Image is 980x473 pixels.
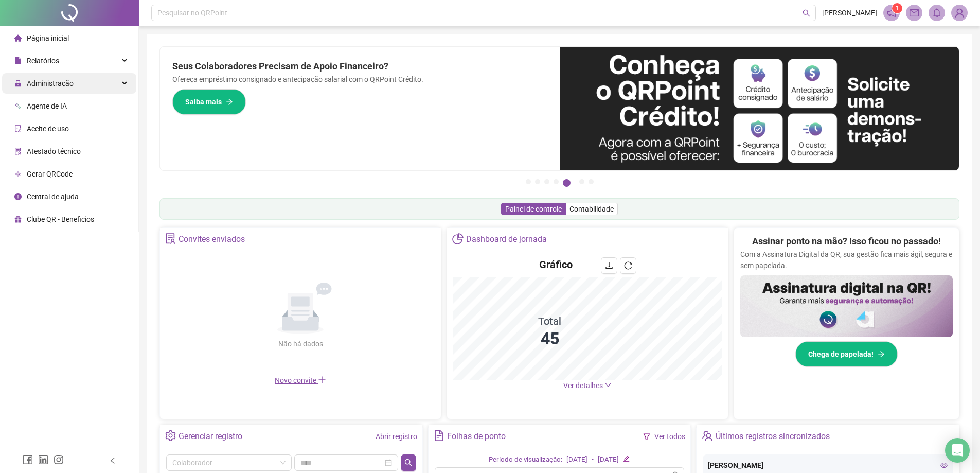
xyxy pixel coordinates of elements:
span: arrow-right [226,98,233,106]
span: pie-chart [452,233,463,244]
span: solution [14,148,22,155]
span: Aceite de uso [27,125,69,133]
span: eye [940,462,948,469]
span: search [404,459,413,467]
div: Convites enviados [179,231,245,248]
button: 4 [554,179,559,184]
span: Página inicial [27,34,69,42]
span: Administração [27,79,74,87]
span: Agente de IA [27,102,67,110]
button: 2 [535,179,540,184]
a: Ver todos [654,432,685,441]
div: Últimos registros sincronizados [716,428,830,445]
img: banner%2F11e687cd-1386-4cbd-b13b-7bd81425532d.png [560,47,959,170]
button: 6 [579,179,584,184]
sup: 1 [892,3,902,13]
h2: Seus Colaboradores Precisam de Apoio Financeiro? [172,59,547,74]
button: 3 [544,179,549,184]
span: notification [887,8,896,17]
div: Período de visualização: [489,454,562,465]
button: 1 [526,179,531,184]
span: [PERSON_NAME] [822,7,877,19]
span: edit [623,456,630,462]
span: audit [14,125,22,132]
img: 78556 [952,5,967,21]
span: lock [14,80,22,87]
span: bell [932,8,941,17]
span: file-text [434,430,444,441]
span: instagram [54,454,64,465]
h2: Assinar ponto na mão? Isso ficou no passado! [752,234,941,249]
span: Saiba mais [185,96,222,108]
span: Clube QR - Beneficios [27,215,94,223]
div: [DATE] [598,454,619,465]
span: filter [643,433,650,440]
span: mail [910,8,919,17]
span: search [803,9,810,17]
span: facebook [23,454,33,465]
button: Saiba mais [172,89,246,115]
div: [PERSON_NAME] [708,460,948,471]
div: - [592,454,594,465]
div: Não há dados [253,338,348,349]
button: 7 [589,179,594,184]
span: qrcode [14,170,22,178]
span: plus [318,376,326,384]
span: file [14,57,22,64]
span: Central de ajuda [27,192,79,201]
div: Gerenciar registro [179,428,242,445]
span: Chega de papelada! [808,348,874,360]
button: Chega de papelada! [795,341,898,367]
button: 5 [563,179,571,187]
span: home [14,34,22,42]
span: Ver detalhes [563,381,603,390]
h4: Gráfico [539,257,573,272]
div: [DATE] [566,454,587,465]
span: solution [165,233,176,244]
span: setting [165,430,176,441]
img: banner%2F02c71560-61a6-44d4-94b9-c8ab97240462.png [740,275,953,337]
a: Abrir registro [376,432,417,441]
span: Relatórios [27,57,59,65]
p: Com a Assinatura Digital da QR, sua gestão fica mais ágil, segura e sem papelada. [740,249,953,271]
span: Painel de controle [505,205,562,213]
span: 1 [896,5,899,12]
span: team [702,430,712,441]
span: Atestado técnico [27,147,81,155]
span: reload [624,261,632,270]
div: Folhas de ponto [447,428,506,445]
span: Novo convite [275,376,326,384]
span: arrow-right [878,351,885,358]
span: gift [14,216,22,223]
div: Dashboard de jornada [466,231,547,248]
a: Ver detalhes down [563,381,612,390]
span: download [605,261,613,270]
span: Contabilidade [569,205,614,213]
span: left [109,457,116,464]
p: Ofereça empréstimo consignado e antecipação salarial com o QRPoint Crédito. [172,74,547,85]
span: info-circle [14,193,22,200]
span: linkedin [38,454,48,465]
span: down [604,381,612,389]
span: Gerar QRCode [27,170,73,178]
div: Open Intercom Messenger [945,438,970,463]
